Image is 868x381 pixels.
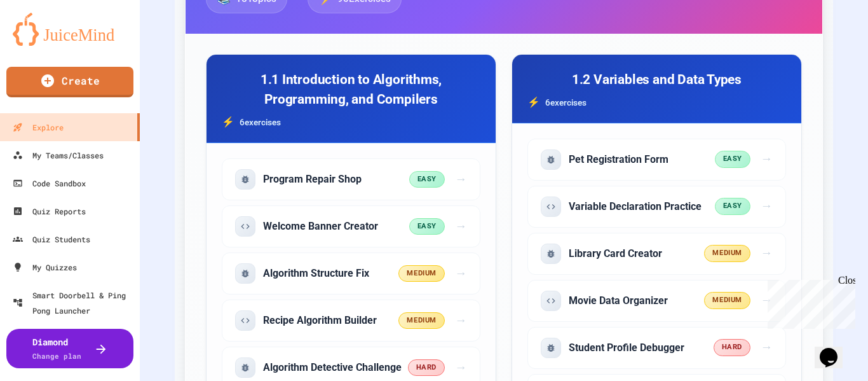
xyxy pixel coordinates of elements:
h5: Movie Data Organizer [569,294,668,308]
h5: Recipe Algorithm Builder [263,314,377,328]
div: Start exercise: Student Profile Debugger (hard difficulty, fix problem) [527,327,786,369]
span: → [761,197,773,216]
span: → [455,218,467,236]
span: medium [398,312,444,329]
div: Chat with us now!Close [5,5,88,81]
div: My Quizzes [13,260,77,275]
h5: Variable Declaration Practice [569,200,702,214]
div: Explore [13,120,64,135]
span: medium [704,292,750,309]
div: Start exercise: Pet Registration Form (easy difficulty, fix problem) [527,139,786,181]
span: → [455,265,467,283]
iframe: chat widget [815,330,855,368]
h5: Program Repair Shop [263,172,362,186]
div: Start exercise: Variable Declaration Practice (easy difficulty, code problem) [527,186,786,228]
span: hard [408,359,445,377]
span: hard [714,339,750,356]
span: medium [704,245,750,262]
div: 6 exercise s [527,95,786,110]
div: My Teams/Classes [13,148,104,163]
img: logo-orange.svg [13,13,127,46]
button: DiamondChange plan [6,329,133,368]
h5: Welcome Banner Creator [263,219,378,233]
div: Start exercise: Algorithm Structure Fix (medium difficulty, fix problem) [222,253,480,294]
div: Start exercise: Program Repair Shop (easy difficulty, fix problem) [222,158,480,200]
h5: Algorithm Detective Challenge [263,361,402,375]
div: Start exercise: Welcome Banner Creator (easy difficulty, code problem) [222,205,480,247]
span: → [761,291,773,310]
a: Create [6,67,133,97]
h5: Student Profile Debugger [569,341,684,355]
div: Quiz Students [13,232,90,247]
span: → [761,150,773,169]
div: Start exercise: Library Card Creator (medium difficulty, fix problem) [527,233,786,275]
span: → [455,170,467,189]
div: Code Sandbox [13,176,86,191]
span: easy [715,151,750,168]
span: → [761,338,773,357]
span: easy [715,198,750,215]
span: medium [398,265,444,282]
div: 6 exercise s [222,114,480,130]
span: easy [409,171,445,188]
span: Change plan [32,351,81,361]
div: Start exercise: Recipe Algorithm Builder (medium difficulty, code problem) [222,300,480,342]
div: Smart Doorbell & Ping Pong Launcher [13,287,135,318]
div: Start exercise: Movie Data Organizer (medium difficulty, code problem) [527,280,786,322]
span: → [455,312,467,330]
iframe: chat widget [763,275,855,329]
h3: 1.1 Introduction to Algorithms, Programming, and Compilers [222,70,480,109]
h5: Algorithm Structure Fix [263,267,369,281]
span: easy [409,218,445,235]
h5: Pet Registration Form [569,153,668,167]
span: → [455,359,467,377]
span: → [761,244,773,263]
h3: 1.2 Variables and Data Types [527,70,786,90]
div: Quiz Reports [13,204,86,219]
h5: Library Card Creator [569,247,662,261]
div: Diamond [32,335,81,362]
